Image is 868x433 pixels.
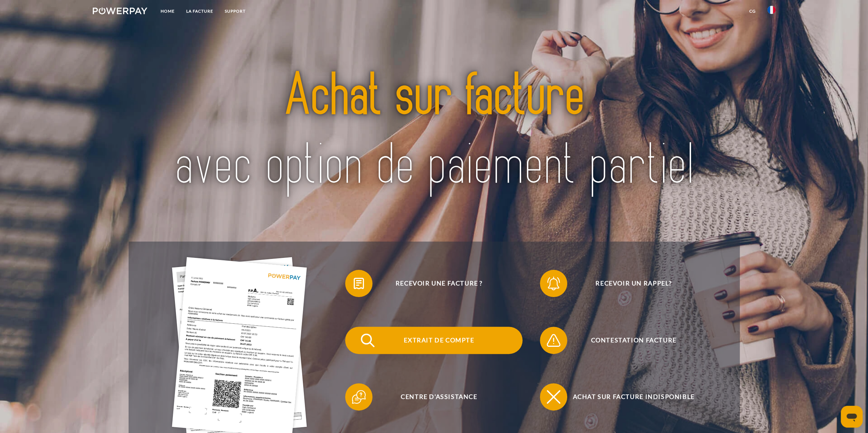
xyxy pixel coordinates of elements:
[540,327,717,354] button: Contestation Facture
[545,275,562,292] img: qb_bell.svg
[345,327,523,354] button: Extrait de compte
[355,383,523,411] span: Centre d'assistance
[550,327,717,354] span: Contestation Facture
[93,7,148,14] img: logo-powerpay-white.svg
[540,270,717,297] button: Recevoir un rappel?
[219,5,251,17] a: Support
[744,5,762,17] a: CG
[350,388,367,405] img: qb_help.svg
[841,406,863,428] iframe: Bouton de lancement de la fenêtre de messagerie
[545,332,562,349] img: qb_warning.svg
[164,43,704,219] img: title-powerpay_fr.svg
[355,327,523,354] span: Extrait de compte
[545,388,562,405] img: qb_close.svg
[350,275,367,292] img: qb_bill.svg
[550,383,717,411] span: Achat sur facture indisponible
[345,383,523,411] button: Centre d'assistance
[345,270,523,297] button: Recevoir une facture ?
[550,270,717,297] span: Recevoir un rappel?
[180,5,219,17] a: LA FACTURE
[540,383,717,411] button: Achat sur facture indisponible
[155,5,180,17] a: Home
[355,270,523,297] span: Recevoir une facture ?
[359,332,376,349] img: qb_search.svg
[767,6,776,14] img: fr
